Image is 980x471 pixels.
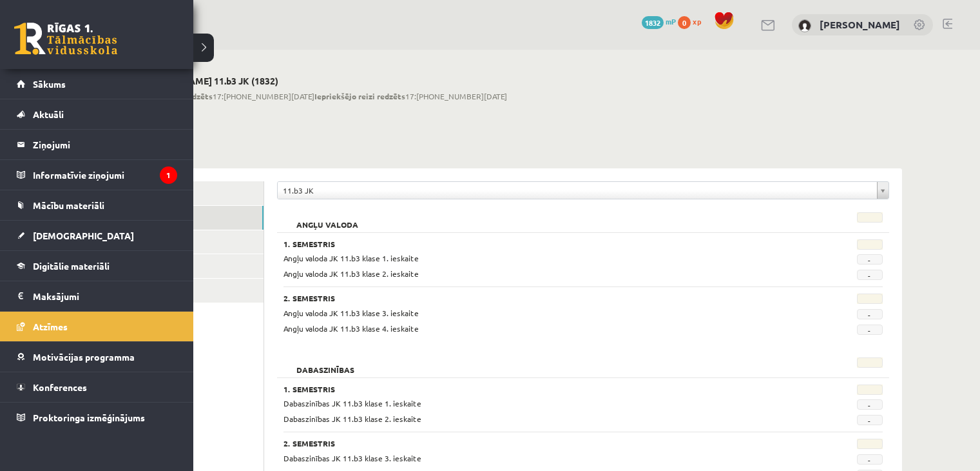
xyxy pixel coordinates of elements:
[17,403,177,432] a: Proktoringa izmēģinājums
[283,212,371,225] h2: Angļu valoda
[283,439,780,448] h3: 2. Semestris
[17,342,177,372] a: Motivācijas programma
[138,75,507,86] h2: [PERSON_NAME] 11.b3 JK (1832)
[33,281,177,311] legend: Maksājumi
[314,91,405,101] b: Iepriekšējo reizi redzēts
[33,381,87,393] span: Konferences
[160,166,177,184] i: 1
[642,16,676,26] a: 1832 mP
[283,308,419,318] span: Angļu valoda JK 11.b3 klase 3. ieskaite
[857,254,883,265] span: -
[678,16,691,29] span: 0
[857,454,883,465] span: -
[283,253,419,263] span: Angļu valoda JK 11.b3 klase 1. ieskaite
[17,251,177,281] a: Digitālie materiāli
[33,199,104,211] span: Mācību materiāli
[798,19,811,32] img: Adriana Skurbe
[33,351,135,363] span: Motivācijas programma
[17,190,177,220] a: Mācību materiāli
[33,130,177,159] legend: Ziņojumi
[283,182,872,199] span: 11.b3 JK
[642,16,664,29] span: 1832
[857,325,883,335] span: -
[857,415,883,425] span: -
[283,357,367,370] h2: Dabaszinības
[17,99,177,129] a: Aktuāli
[33,160,177,190] legend: Informatīvie ziņojumi
[17,69,177,99] a: Sākums
[283,239,780,248] h3: 1. Semestris
[857,309,883,319] span: -
[33,412,145,423] span: Proktoringa izmēģinājums
[678,16,707,26] a: 0 xp
[283,294,780,303] h3: 2. Semestris
[33,108,64,120] span: Aktuāli
[283,453,421,463] span: Dabaszinības JK 11.b3 klase 3. ieskaite
[17,312,177,341] a: Atzīmes
[33,321,68,332] span: Atzīmes
[17,130,177,159] a: Ziņojumi
[857,270,883,280] span: -
[138,90,507,102] span: 17:[PHONE_NUMBER][DATE] 17:[PHONE_NUMBER][DATE]
[283,385,780,394] h3: 1. Semestris
[17,281,177,311] a: Maksājumi
[820,18,900,31] a: [PERSON_NAME]
[283,268,419,279] span: Angļu valoda JK 11.b3 klase 2. ieskaite
[17,160,177,190] a: Informatīvie ziņojumi1
[666,16,676,26] span: mP
[17,372,177,402] a: Konferences
[14,23,117,55] a: Rīgas 1. Tālmācības vidusskola
[283,398,421,408] span: Dabaszinības JK 11.b3 klase 1. ieskaite
[17,221,177,250] a: [DEMOGRAPHIC_DATA]
[33,78,66,90] span: Sākums
[33,230,134,241] span: [DEMOGRAPHIC_DATA]
[693,16,701,26] span: xp
[33,260,110,272] span: Digitālie materiāli
[283,414,421,424] span: Dabaszinības JK 11.b3 klase 2. ieskaite
[278,182,889,199] a: 11.b3 JK
[283,323,419,334] span: Angļu valoda JK 11.b3 klase 4. ieskaite
[857,399,883,410] span: -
